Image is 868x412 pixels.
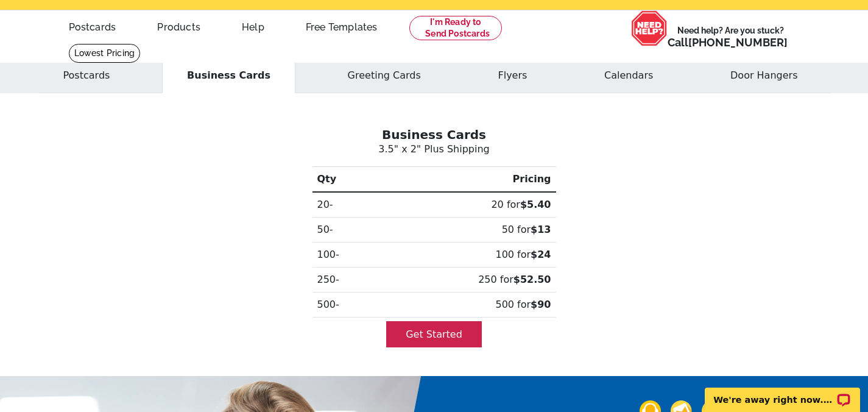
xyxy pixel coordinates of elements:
td: 250 for [380,267,556,292]
th: 250- [312,267,380,292]
th: 100- [312,242,380,267]
th: Qty [312,166,380,192]
td: 500 for [380,292,556,317]
a: Postcards [49,12,136,40]
th: 20- [312,192,380,218]
b: $24 [531,249,551,260]
td: 20 for [380,192,556,218]
button: Business Cards [162,58,295,93]
a: Help [222,12,284,40]
button: Greeting Cards [323,58,446,93]
button: Door Hangers [705,58,822,93]
h3: Business Cards [42,127,827,142]
span: Need help? Are you stuck? [668,24,794,49]
th: Pricing [380,166,556,192]
th: 500- [312,292,380,317]
b: $5.40 [520,199,551,210]
th: 50- [312,217,380,242]
a: Products [138,12,220,40]
iframe: LiveChat chat widget [697,374,868,412]
b: $13 [531,224,551,235]
img: help [631,10,668,46]
a: Free Templates [286,12,397,40]
p: 3.5" x 2" Plus Shipping [42,142,827,157]
button: Flyers [473,58,552,93]
span: Call [668,36,788,49]
a: Get Started [386,321,482,347]
td: 50 for [380,217,556,242]
td: 100 for [380,242,556,267]
b: $90 [531,299,551,310]
button: Postcards [38,58,135,93]
a: [PHONE_NUMBER] [688,36,788,49]
b: $52.50 [513,274,551,285]
button: Calendars [579,58,678,93]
